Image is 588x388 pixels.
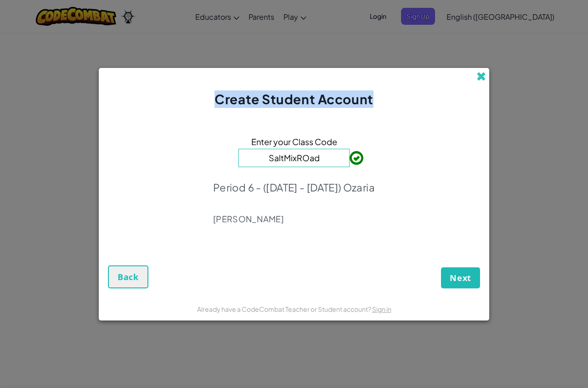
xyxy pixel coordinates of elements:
p: [PERSON_NAME] [213,214,375,225]
button: Back [108,265,148,288]
p: Period 6 - ([DATE] - [DATE]) Ozaria [213,181,375,194]
span: Enter your Class Code [251,135,337,148]
span: Already have a CodeCombat Teacher or Student account? [197,305,372,313]
button: Next [441,267,480,288]
span: Back [118,271,139,282]
span: Next [450,272,471,283]
a: Sign in [372,305,391,313]
span: Create Student Account [215,91,373,107]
